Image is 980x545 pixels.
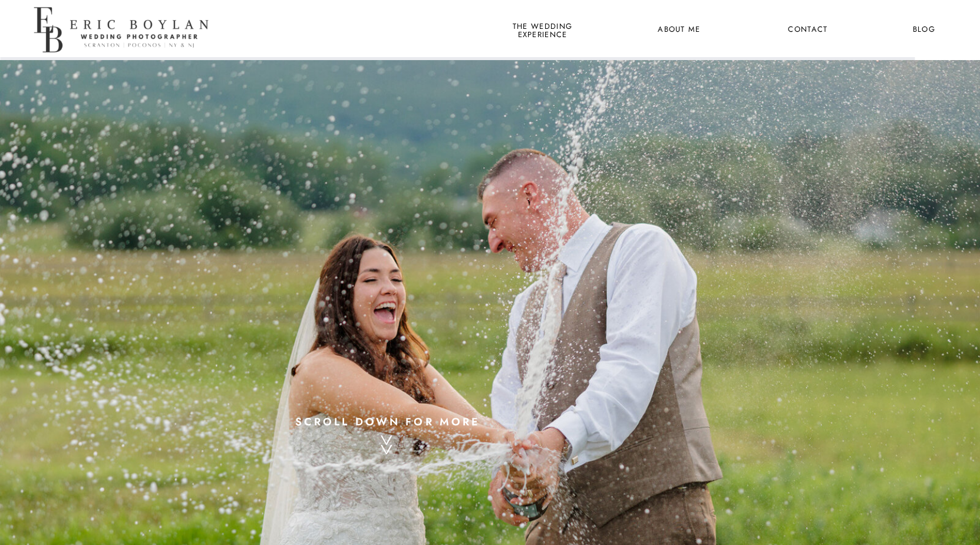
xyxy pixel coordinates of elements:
a: the wedding experience [510,22,575,38]
a: Contact [786,22,830,38]
a: About Me [651,22,708,38]
a: scroll down for more [286,412,490,428]
a: Blog [902,22,946,38]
